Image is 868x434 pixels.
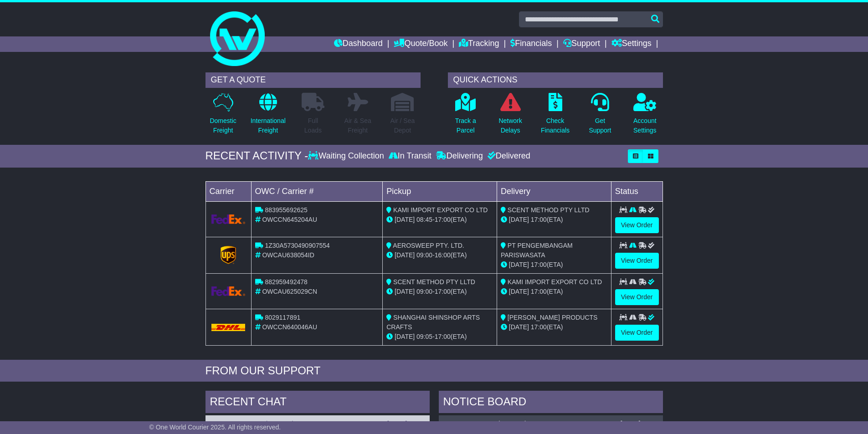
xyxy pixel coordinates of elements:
[416,251,432,259] span: 09:00
[210,420,265,427] a: OWCAU644782AU
[390,116,415,135] p: Air / Sea Depot
[620,420,658,428] div: [DATE] 09:53
[265,242,329,249] span: 1Z30A5730490907554
[531,261,547,268] span: 17:00
[210,116,236,135] p: Domestic Freight
[611,36,652,52] a: Settings
[615,289,659,305] a: View Order
[509,288,529,295] span: [DATE]
[435,216,451,223] span: 17:00
[393,278,475,286] span: SCENT METHOD PTY LLTD
[386,215,493,225] div: - (ETA)
[205,391,430,415] div: RECENT CHAT
[434,151,485,161] div: Delivering
[387,420,425,428] div: [DATE] 10:46
[302,116,324,135] p: Full Loads
[308,151,386,161] div: Waiting Collection
[393,206,488,214] span: KAMI IMPORT EXPORT CO LTD
[211,214,246,224] img: GetCarrierServiceLogo
[395,216,415,223] span: [DATE]
[211,286,246,296] img: GetCarrierServiceLogo
[395,251,415,259] span: [DATE]
[439,391,663,415] div: NOTICE BOARD
[455,92,477,140] a: Track aParcel
[531,323,547,331] span: 17:00
[500,420,525,427] span: 2015820
[344,116,371,135] p: Air & Sea Freight
[251,116,286,135] p: International Freight
[455,116,476,135] p: Track a Parcel
[510,36,552,52] a: Financials
[205,149,308,163] div: RECENT ACTIVITY -
[508,206,590,214] span: SCENT METHOD PTY LLTD
[509,323,529,331] span: [DATE]
[383,181,497,201] td: Pickup
[615,253,659,269] a: View Order
[386,287,493,296] div: - (ETA)
[563,36,600,52] a: Support
[386,250,493,260] div: - (ETA)
[265,278,307,286] span: 882959492478
[211,324,246,331] img: DHL.png
[501,287,607,296] div: (ETA)
[209,92,236,140] a: DomesticFreight
[386,314,480,331] span: SHANGHAI SHINSHOP ARTS CRAFTS
[416,288,432,295] span: 09:00
[262,323,317,331] span: OWCCN640046AU
[262,251,314,259] span: OWCAU638054ID
[501,260,607,270] div: (ETA)
[633,116,657,135] p: Account Settings
[386,151,434,161] div: In Transit
[416,216,432,223] span: 08:45
[508,314,598,321] span: [PERSON_NAME] PRODUCTS
[615,217,659,233] a: View Order
[443,420,658,428] div: ( )
[149,424,281,431] span: © One World Courier 2025. All rights reserved.
[459,36,499,52] a: Tracking
[210,420,425,428] div: ( )
[531,216,547,223] span: 17:00
[205,72,421,88] div: GET A QUOTE
[262,288,317,295] span: OWCAU625029CN
[267,420,293,427] span: 2015820
[501,215,607,225] div: (ETA)
[615,325,659,341] a: View Order
[265,314,300,321] span: 8029117891
[611,181,663,201] td: Status
[541,116,570,135] p: Check Financials
[508,278,602,286] span: KAMI IMPORT EXPORT CO LTD
[435,251,451,259] span: 16:00
[435,288,451,295] span: 17:00
[589,116,611,135] p: Get Support
[501,322,607,332] div: (ETA)
[435,333,451,340] span: 17:00
[531,288,547,295] span: 17:00
[498,116,522,135] p: Network Delays
[205,181,251,201] td: Carrier
[262,216,317,223] span: OWCCN645204AU
[394,36,447,52] a: Quote/Book
[251,181,383,201] td: OWC / Carrier #
[448,72,663,88] div: QUICK ACTIONS
[485,151,530,161] div: Delivered
[393,242,464,249] span: AEROSWEEP PTY. LTD.
[588,92,611,140] a: GetSupport
[443,420,498,427] a: OWCAU644782AU
[501,242,573,259] span: PT PENGEMBANGAM PARISWASATA
[205,364,663,378] div: FROM OUR SUPPORT
[540,92,570,140] a: CheckFinancials
[386,332,493,342] div: - (ETA)
[416,333,432,340] span: 09:05
[633,92,657,140] a: AccountSettings
[395,288,415,295] span: [DATE]
[497,181,611,201] td: Delivery
[509,216,529,223] span: [DATE]
[250,92,286,140] a: InternationalFreight
[395,333,415,340] span: [DATE]
[498,92,522,140] a: NetworkDelays
[221,246,236,264] img: GetCarrierServiceLogo
[265,206,307,214] span: 883955692625
[334,36,383,52] a: Dashboard
[509,261,529,268] span: [DATE]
